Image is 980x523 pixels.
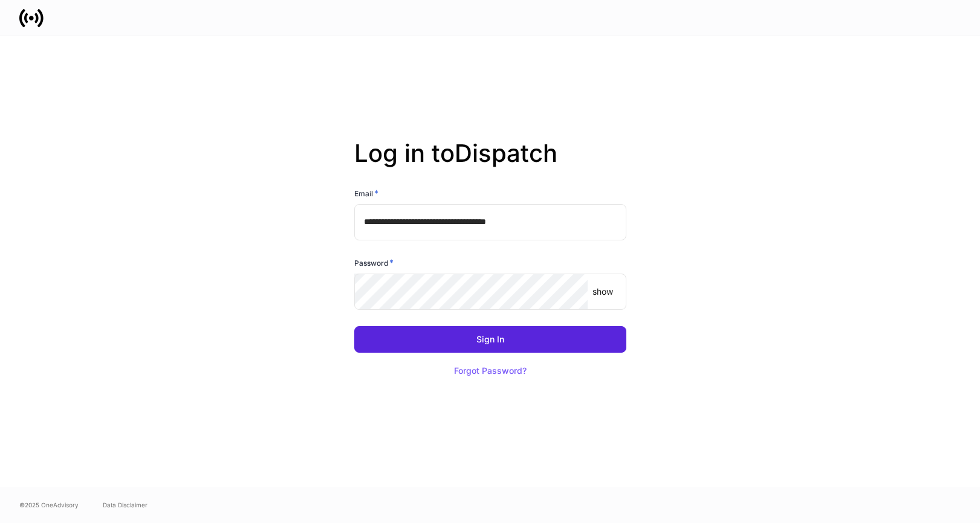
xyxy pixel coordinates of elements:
[592,286,613,298] p: show
[354,187,378,199] h6: Email
[454,367,527,375] div: Forgot Password?
[354,326,626,353] button: Sign In
[354,257,394,269] h6: Password
[439,358,542,384] button: Forgot Password?
[354,139,626,187] h2: Log in to Dispatch
[476,335,504,344] div: Sign In
[19,500,79,510] span: © 2025 OneAdvisory
[103,500,148,510] a: Data Disclaimer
